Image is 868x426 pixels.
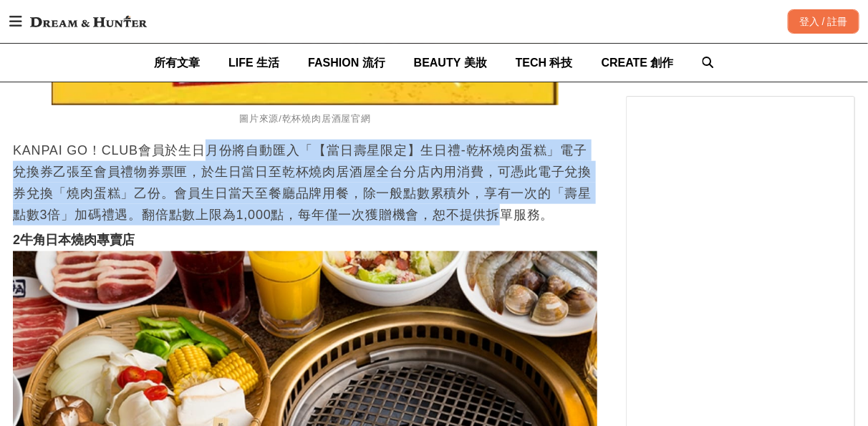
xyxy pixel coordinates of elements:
span: 所有文章 [154,57,200,69]
span: FASHION 流行 [308,57,385,69]
a: LIFE 生活 [228,44,279,82]
a: BEAUTY 美妝 [414,44,487,82]
span: CREATE 創作 [602,57,674,69]
a: CREATE 創作 [602,44,674,82]
strong: 2牛角日本燒肉專賣店 [13,233,135,247]
span: LIFE 生活 [228,57,279,69]
div: 登入 / 註冊 [788,9,859,34]
span: TECH 科技 [516,57,573,69]
img: Dream & Hunter [23,9,154,34]
a: 所有文章 [154,44,200,82]
a: TECH 科技 [516,44,573,82]
span: BEAUTY 美妝 [414,57,487,69]
span: 圖片來源/乾杯燒肉居酒屋官網 [239,113,371,124]
a: FASHION 流行 [308,44,385,82]
p: KANPAI GO！CLUB會員於生日月份將自動匯入「【當日壽星限定】生日禮-乾杯燒肉蛋糕」電子兌換券乙張至會員禮物券票匣，於生日當日至乾杯燒肉居酒屋全台分店內用消費，可憑此電子兌換券兌換「燒肉... [13,140,597,226]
